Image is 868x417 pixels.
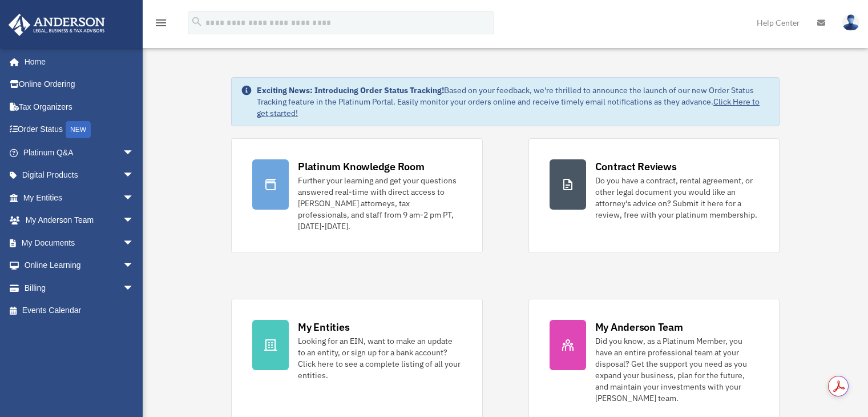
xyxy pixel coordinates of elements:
[231,138,482,253] a: Platinum Knowledge Room Further your learning and get your questions answered real-time with dire...
[8,209,151,232] a: My Anderson Teamarrow_drop_down
[257,85,770,119] div: Based on your feedback, we're thrilled to announce the launch of our new Order Status Tracking fe...
[842,14,859,31] img: User Pic
[8,50,146,73] a: Home
[8,141,151,164] a: Platinum Q&Aarrow_drop_down
[123,141,146,165] span: arrow_drop_down
[191,15,203,28] i: search
[154,16,168,30] i: menu
[123,186,146,210] span: arrow_drop_down
[8,164,151,187] a: Digital Productsarrow_drop_down
[8,73,151,96] a: Online Ordering
[595,320,683,334] div: My Anderson Team
[298,335,461,381] div: Looking for an EIN, want to make an update to an entity, or sign up for a bank account? Click her...
[595,335,758,404] div: Did you know, as a Platinum Member, you have an entire professional team at your disposal? Get th...
[66,121,91,138] div: NEW
[298,175,461,232] div: Further your learning and get your questions answered real-time with direct access to [PERSON_NAM...
[5,14,108,36] img: Anderson Advisors Platinum Portal
[123,231,146,255] span: arrow_drop_down
[8,186,151,209] a: My Entitiesarrow_drop_down
[8,276,151,299] a: Billingarrow_drop_down
[123,254,146,278] span: arrow_drop_down
[8,231,151,254] a: My Documentsarrow_drop_down
[595,159,677,174] div: Contract Reviews
[298,159,425,174] div: Platinum Knowledge Room
[123,209,146,232] span: arrow_drop_down
[8,118,151,142] a: Order StatusNEW
[528,138,780,253] a: Contract Reviews Do you have a contract, rental agreement, or other legal document you would like...
[123,164,146,187] span: arrow_drop_down
[8,299,151,322] a: Events Calendar
[595,175,758,220] div: Do you have a contract, rental agreement, or other legal document you would like an attorney's ad...
[8,95,151,118] a: Tax Organizers
[257,97,760,118] a: Click Here to get started!
[154,20,168,30] a: menu
[8,254,151,277] a: Online Learningarrow_drop_down
[257,85,444,95] strong: Exciting News: Introducing Order Status Tracking!
[123,276,146,300] span: arrow_drop_down
[298,320,349,334] div: My Entities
